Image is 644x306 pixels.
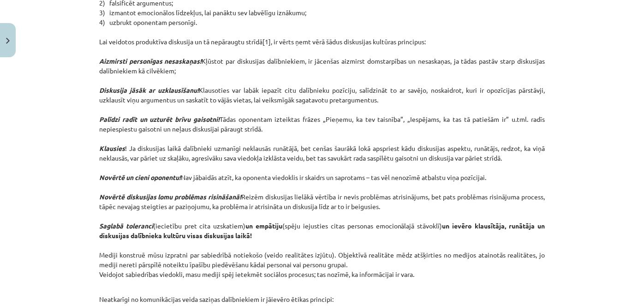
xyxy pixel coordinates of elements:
[99,86,199,94] strong: Diskusija jāsāk ar uzklausīšanu!
[99,173,181,181] em: Novērtē un cieni oponentu!
[6,38,10,44] img: icon-close-lesson-0947bae3869378f0d4975bcd49f059093ad1ed9edebbc8119c70593378902aed.svg
[99,144,125,152] strong: Klausies
[99,222,153,230] em: Saglabā toleranci
[245,222,282,230] strong: un empātiju
[99,57,202,65] em: Aizmirsti personīgas nesaskaņas!
[99,192,241,201] strong: Novērtē diskusijas lomu problēmas risināšanā!
[99,115,220,123] strong: Palīdzi radīt un uzturēt brīvu gaisotni!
